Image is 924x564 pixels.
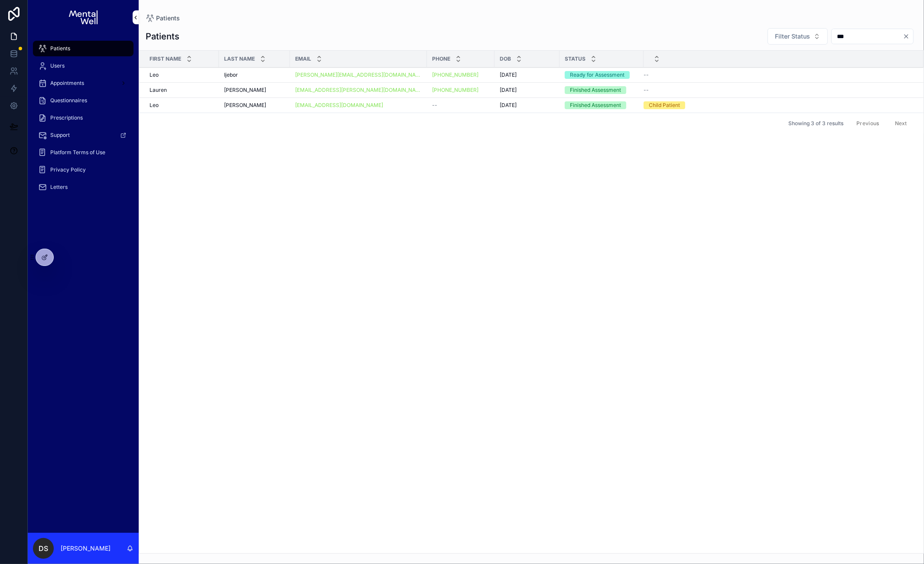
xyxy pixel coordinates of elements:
a: -- [644,87,913,94]
a: [PERSON_NAME][EMAIL_ADDRESS][DOMAIN_NAME] [295,71,422,78]
span: Leo [150,71,159,78]
span: [PERSON_NAME] [224,102,266,109]
span: Appointments [50,80,84,87]
a: Ready for Assessment [565,71,638,79]
a: [EMAIL_ADDRESS][DOMAIN_NAME] [295,102,422,109]
div: Finished Assessment [570,86,621,94]
a: [PHONE_NUMBER] [432,87,478,94]
a: [DATE] [500,71,554,78]
span: Users [50,62,65,69]
a: Patients [146,14,180,23]
a: [EMAIL_ADDRESS][DOMAIN_NAME] [295,102,383,109]
a: Patients [33,41,133,56]
a: [PHONE_NUMBER] [432,71,478,78]
span: Letters [50,184,68,191]
span: Leo [150,102,159,109]
span: Last Name [224,55,255,62]
span: Filter Status [775,32,810,41]
img: App logo [69,10,97,24]
span: [DATE] [500,102,517,109]
span: DS [39,543,48,554]
a: Ijebor [224,71,285,78]
div: Finished Assessment [570,101,621,109]
span: Questionnaires [50,97,87,104]
div: Child Patient [649,101,680,109]
a: Appointments [33,75,133,91]
span: Phone [432,55,450,62]
a: [EMAIL_ADDRESS][PERSON_NAME][DOMAIN_NAME] [295,87,422,94]
span: DOB [500,55,511,62]
a: [DATE] [500,87,554,94]
span: Prescriptions [50,114,83,121]
span: -- [432,102,437,109]
a: Questionnaires [33,93,133,108]
span: Status [565,55,586,62]
button: Clear [903,33,913,40]
span: First Name [150,55,181,62]
a: Leo [150,71,214,78]
span: Email [295,55,311,62]
p: [PERSON_NAME] [61,544,111,553]
a: Finished Assessment [565,86,638,94]
span: Platform Terms of Use [50,149,105,156]
span: Patients [156,14,180,23]
span: -- [644,71,649,78]
span: Lauren [150,87,167,94]
a: [PERSON_NAME] [224,102,285,109]
a: Platform Terms of Use [33,145,133,160]
span: Privacy Policy [50,166,86,173]
a: Privacy Policy [33,162,133,178]
div: scrollable content [28,35,139,206]
a: [DATE] [500,102,554,109]
a: [PHONE_NUMBER] [432,71,489,78]
a: Leo [150,102,214,109]
a: [PERSON_NAME] [224,87,285,94]
a: -- [644,71,913,78]
a: Finished Assessment [565,101,638,109]
span: [PERSON_NAME] [224,87,266,94]
span: Patients [50,45,70,52]
a: Prescriptions [33,110,133,126]
a: Letters [33,179,133,195]
h1: Patients [146,30,179,42]
span: [DATE] [500,87,517,94]
button: Select Button [768,28,828,45]
span: Ijebor [224,71,238,78]
a: Support [33,127,133,143]
a: Lauren [150,87,214,94]
span: Support [50,132,70,139]
span: -- [644,87,649,94]
a: [PHONE_NUMBER] [432,87,489,94]
a: Child Patient [644,101,913,109]
a: -- [432,102,489,109]
div: Ready for Assessment [570,71,625,79]
a: Users [33,58,133,74]
span: Showing 3 of 3 results [788,120,843,127]
span: [DATE] [500,71,517,78]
